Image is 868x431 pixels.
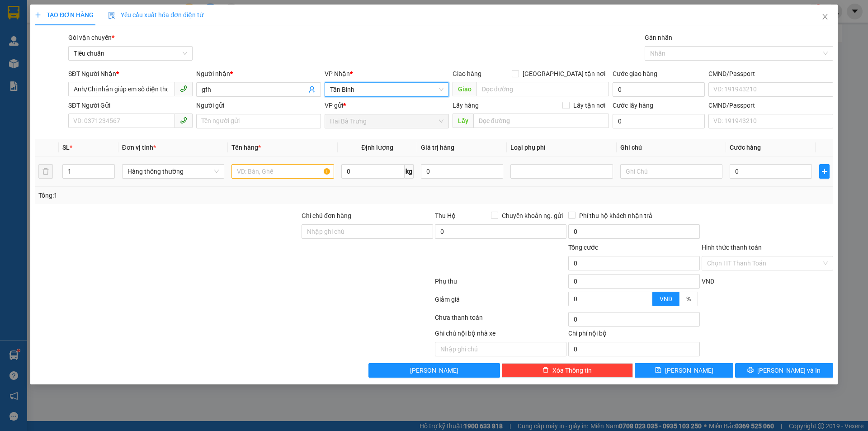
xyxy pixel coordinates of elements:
div: Ghi chú nội bộ nhà xe [435,328,566,342]
span: phone [180,117,187,124]
span: Tên hàng [231,144,261,151]
span: Yêu cầu xuất hóa đơn điện tử [108,11,203,19]
span: Tổng cước [568,244,598,251]
input: Cước lấy hàng [613,114,705,128]
span: VND [702,278,714,285]
span: Tân Bình [330,83,443,96]
span: [PERSON_NAME] và In [757,365,821,375]
span: Đơn vị tính [122,144,156,151]
span: VND [660,295,672,303]
span: Hàng thông thường [127,165,219,178]
span: Phí thu hộ khách nhận trả [576,211,656,221]
span: phone [180,85,187,92]
div: SĐT Người Gửi [68,100,193,110]
input: Ghi chú đơn hàng [302,224,433,239]
span: Định lượng [361,144,393,151]
label: Hình thức thanh toán [702,244,762,251]
th: Loại phụ phí [507,139,616,156]
input: 0 [421,164,503,179]
span: Cước hàng [730,144,761,151]
span: Gói vận chuyển [68,34,114,41]
div: Giảm giá [434,294,567,310]
span: user-add [308,86,316,93]
div: Chưa thanh toán [434,313,567,328]
span: kg [405,164,414,179]
button: deleteXóa Thông tin [502,363,633,378]
button: printer[PERSON_NAME] và In [735,363,833,378]
div: Người gửi [196,100,321,110]
div: VP gửi [325,100,449,110]
span: [PERSON_NAME] [665,365,713,375]
button: [PERSON_NAME] [368,363,500,378]
input: Nhập ghi chú [435,342,566,356]
span: Giao [453,82,476,96]
th: Ghi chú [617,139,726,156]
span: % [686,295,691,303]
span: plus [35,12,41,18]
span: TẠO ĐƠN HÀNG [35,11,94,19]
label: Gán nhãn [645,34,672,41]
span: Hai Bà Trưng [330,114,443,128]
span: Chuyển khoản ng. gửi [498,211,566,221]
div: Phụ thu [434,276,567,292]
div: Chi phí nội bộ [568,328,700,342]
span: close [821,13,829,20]
span: delete [542,367,549,374]
span: Tiêu chuẩn [74,47,187,60]
input: VD: Bàn, Ghế [231,164,334,179]
span: printer [747,367,754,374]
span: VP Nhận [325,70,350,77]
input: Cước giao hàng [613,82,705,97]
span: Xóa Thông tin [552,365,592,375]
div: CMND/Passport [708,69,833,79]
span: SL [62,144,70,151]
span: [PERSON_NAME] [410,365,458,375]
label: Cước giao hàng [613,70,657,77]
input: Dọc đường [476,82,609,96]
button: Close [812,5,838,30]
span: Lấy [453,114,473,128]
label: Cước lấy hàng [613,102,653,109]
span: Giá trị hàng [421,144,454,151]
input: Ghi Chú [620,164,722,179]
span: Giao hàng [453,70,481,77]
span: [GEOGRAPHIC_DATA] tận nơi [519,69,609,79]
span: plus [820,168,829,175]
button: save[PERSON_NAME] [635,363,733,378]
button: plus [819,164,829,179]
div: Tổng: 1 [38,190,335,200]
div: CMND/Passport [708,100,833,110]
img: icon [108,12,115,19]
span: save [655,367,661,374]
button: delete [38,164,53,179]
input: Dọc đường [473,114,609,128]
div: Người nhận [196,69,321,79]
span: Lấy tận nơi [570,100,609,110]
span: Thu Hộ [435,212,456,219]
span: Lấy hàng [453,102,479,109]
div: SĐT Người Nhận [68,69,193,79]
label: Ghi chú đơn hàng [302,212,351,219]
